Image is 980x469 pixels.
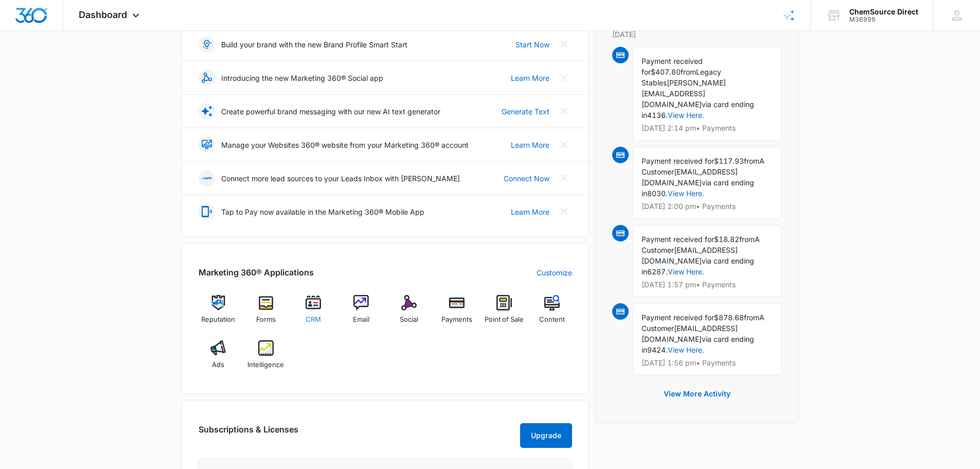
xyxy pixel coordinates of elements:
[199,340,238,377] a: Ads
[247,360,284,370] span: Intelligence
[520,423,572,448] button: Upgrade
[199,423,298,444] h2: Subscriptions & Licenses
[306,315,321,325] span: CRM
[653,381,741,406] button: View More Activity
[714,235,739,244] span: $18.82
[556,136,572,153] button: Close
[342,295,381,332] a: Email
[221,73,383,83] p: Introducing the new Marketing 360® Social app
[400,315,418,325] span: Social
[485,315,524,325] span: Point of Sale
[556,36,572,53] button: Close
[532,295,572,332] a: Content
[651,67,681,76] span: $407.80
[668,267,704,276] a: View Here.
[714,157,744,165] span: $117.93
[849,8,918,16] div: account name
[502,106,549,117] a: Generate Text
[612,29,782,40] p: [DATE]
[221,106,440,117] p: Create powerful brand messaging with our new AI text generator
[647,189,668,198] span: 8030.
[642,235,714,244] span: Payment received for
[642,324,738,343] span: [EMAIL_ADDRESS][DOMAIN_NAME]
[199,266,314,279] h2: Marketing 360® Applications
[515,39,549,50] a: Start Now
[221,173,460,184] p: Connect more lead sources to your Leads Inbox with [PERSON_NAME]
[556,170,572,186] button: Close
[642,246,738,265] span: [EMAIL_ADDRESS][DOMAIN_NAME]
[668,189,704,198] a: View Here.
[642,359,773,367] p: [DATE] 1:56 pm • Payments
[221,39,407,50] p: Build your brand with the new Brand Profile Smart Start
[647,345,668,354] span: 9424.
[714,313,744,322] span: $878.68
[642,157,714,165] span: Payment received for
[294,295,333,332] a: CRM
[389,295,429,332] a: Social
[485,295,524,332] a: Point of Sale
[668,111,704,119] a: View Here.
[647,111,668,119] span: 4136.
[221,140,469,150] p: Manage your Websites 360® website from your Marketing 360® account
[642,167,738,187] span: [EMAIL_ADDRESS][DOMAIN_NAME]
[79,9,127,20] span: Dashboard
[441,315,472,325] span: Payments
[642,57,703,76] span: Payment received for
[642,78,726,109] span: [PERSON_NAME][EMAIL_ADDRESS][DOMAIN_NAME]
[744,313,759,322] span: from
[511,206,549,217] a: Learn More
[511,73,549,83] a: Learn More
[642,281,773,288] p: [DATE] 1:57 pm • Payments
[744,157,759,165] span: from
[246,295,286,332] a: Forms
[199,295,238,332] a: Reputation
[556,70,572,86] button: Close
[256,315,276,325] span: Forms
[642,313,714,322] span: Payment received for
[849,16,918,23] div: account id
[647,267,668,276] span: 6287.
[353,315,369,325] span: Email
[221,206,424,217] p: Tap to Pay now available in the Marketing 360® Mobile App
[642,203,773,210] p: [DATE] 2:00 pm • Payments
[504,173,549,184] a: Connect Now
[201,315,235,325] span: Reputation
[556,103,572,119] button: Close
[681,67,696,76] span: from
[537,267,572,278] a: Customize
[212,360,224,370] span: Ads
[556,203,572,220] button: Close
[246,340,286,377] a: Intelligence
[539,315,565,325] span: Content
[668,345,704,354] a: View Here.
[642,125,773,132] p: [DATE] 2:14 pm • Payments
[511,140,549,150] a: Learn More
[739,235,755,244] span: from
[437,295,476,332] a: Payments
